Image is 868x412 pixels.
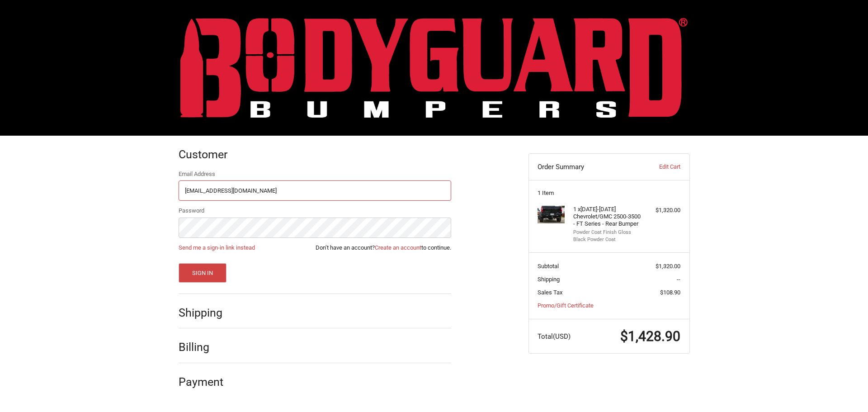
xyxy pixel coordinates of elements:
[573,229,642,244] li: Powder Coat Finish Gloss Black Powder Coat
[636,162,680,171] a: Edit Cart
[179,340,231,354] h2: Billing
[375,244,421,251] a: Create an account
[573,206,642,228] h4: 1 x [DATE]-[DATE] Chevrolet/GMC 2500-3500 - FT Series - Rear Bumper
[316,243,451,252] span: Don’t have an account? to continue.
[660,289,680,296] span: $108.90
[180,18,688,118] img: BODYGUARD BUMPERS
[179,244,255,251] a: Send me a sign-in link instead
[179,147,231,161] h2: Customer
[538,302,594,309] a: Promo/Gift Certificate
[179,206,451,215] label: Password
[538,276,560,283] span: Shipping
[538,332,571,341] span: Total (USD)
[645,206,680,215] div: $1,320.00
[538,263,559,270] span: Subtotal
[179,263,227,283] button: Sign In
[538,289,562,296] span: Sales Tax
[179,170,451,179] label: Email Address
[538,189,680,197] h3: 1 Item
[620,328,680,344] span: $1,428.90
[677,276,680,283] span: --
[179,306,231,320] h2: Shipping
[656,263,680,270] span: $1,320.00
[538,162,636,171] h3: Order Summary
[179,375,231,389] h2: Payment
